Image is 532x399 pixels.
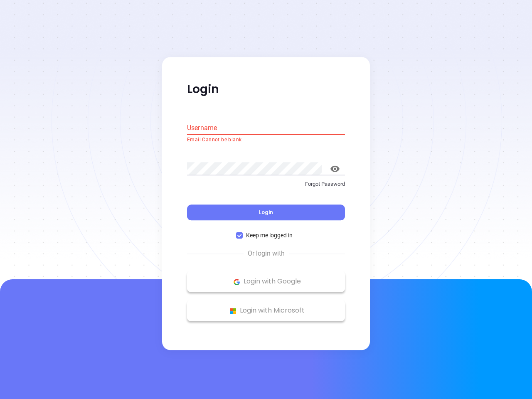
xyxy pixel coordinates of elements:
p: Login with Google [191,276,341,288]
p: Email Cannot be blank [187,136,345,144]
button: Google Logo Login with Google [187,271,345,292]
p: Forgot Password [187,180,345,188]
button: Microsoft Logo Login with Microsoft [187,300,345,321]
span: Keep me logged in [243,231,296,240]
p: Login [187,82,345,97]
button: toggle password visibility [325,159,345,179]
a: Forgot Password [187,180,345,195]
p: Login with Microsoft [191,305,341,317]
span: Login [259,209,273,216]
button: Login [187,205,345,221]
img: Microsoft Logo [228,306,238,316]
span: Or login with [244,249,289,259]
img: Google Logo [232,277,242,287]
